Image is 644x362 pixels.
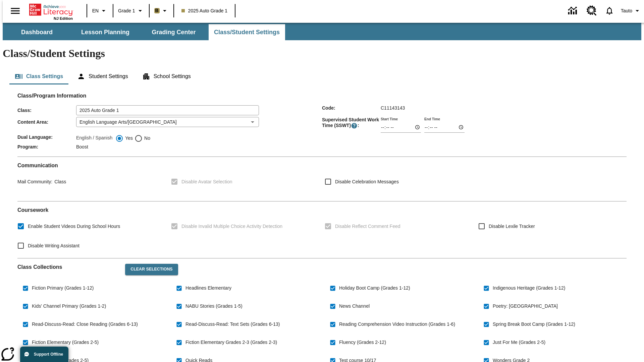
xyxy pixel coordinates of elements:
[185,339,277,346] span: Fiction Elementary Grades 2-3 (Grades 2-3)
[3,47,641,60] h1: Class/Student Settings
[17,93,627,99] h2: Class/Program Information
[17,264,120,270] h2: Class Collections
[17,207,627,213] h2: Course work
[381,105,405,111] span: C11143143
[493,285,565,292] span: Indigenous Heritage (Grades 1-12)
[123,135,133,142] span: Yes
[28,223,120,230] span: Enable Student Videos During School Hours
[17,99,627,151] div: Class/Program Information
[92,7,99,14] span: EN
[72,68,133,84] button: Student Settings
[76,117,259,127] div: English Language Arts/[GEOGRAPHIC_DATA]
[152,5,171,17] button: Boost Class color is light brown. Change class color
[335,178,399,185] span: Disable Celebration Messages
[3,24,286,40] div: SubNavbar
[181,7,228,14] span: 2025 Auto Grade 1
[17,162,627,169] h2: Communication
[339,303,370,310] span: News Channel
[322,105,381,111] span: Code :
[493,321,575,328] span: Spring Break Boot Camp (Grades 1-12)
[76,105,259,115] input: Class
[32,285,94,292] span: Fiction Primary (Grades 1-12)
[125,264,178,275] button: Clear Selections
[3,24,70,40] button: Dashboard
[185,303,243,310] span: NABU Stories (Grades 1-5)
[17,207,627,253] div: Coursework
[17,108,76,113] span: Class :
[339,285,410,292] span: Holiday Boot Camp (Grades 1-12)
[181,178,232,185] span: Disable Avatar Selection
[583,2,601,20] a: Resource Center, Will open in new tab
[17,134,76,140] span: Dual Language :
[21,28,53,36] span: Dashboard
[28,242,79,249] span: Disable Writing Assistant
[17,162,627,196] div: Communication
[493,303,558,310] span: Poetry: [GEOGRAPHIC_DATA]
[601,2,618,19] a: Notifications
[152,28,196,36] span: Grading Center
[140,24,207,40] button: Grading Center
[17,179,52,184] span: Mail Community :
[29,2,73,20] div: Home
[564,2,583,20] a: Data Center
[54,16,73,20] span: NJ Edition
[34,352,63,357] span: Support Offline
[52,179,66,184] span: Class
[5,1,25,21] button: Open side menu
[618,5,644,17] button: Profile/Settings
[72,24,139,40] button: Lesson Planning
[493,339,545,346] span: Just For Me (Grades 2-5)
[81,28,129,36] span: Lesson Planning
[181,223,282,230] span: Disable Invalid Multiple Choice Activity Detection
[489,223,535,230] span: Disable Lexile Tracker
[89,5,111,17] button: Language: EN, Select a language
[339,321,455,328] span: Reading Comprehension Video Instruction (Grades 1-6)
[20,347,68,362] button: Support Offline
[322,117,381,129] span: Supervised Student Work Time (SSWT) :
[335,223,400,230] span: Disable Reflect Comment Feed
[185,285,231,292] span: Headlines Elementary
[137,68,196,84] button: School Settings
[424,116,440,121] label: End Time
[155,6,159,15] span: B
[3,23,641,40] div: SubNavbar
[76,144,88,149] span: Boost
[32,339,99,346] span: Fiction Elementary (Grades 2-5)
[118,7,135,14] span: Grade 1
[185,321,280,328] span: Read-Discuss-Read: Text Sets (Grades 6-13)
[29,3,73,16] a: Home
[339,339,386,346] span: Fluency (Grades 2-12)
[209,24,285,40] button: Class/Student Settings
[17,119,76,125] span: Content Area :
[351,122,358,129] button: Supervised Student Work Time is the timeframe when students can take LevelSet and when lessons ar...
[32,321,138,328] span: Read-Discuss-Read: Close Reading (Grades 6-13)
[214,28,280,36] span: Class/Student Settings
[17,144,76,149] span: Program :
[9,68,635,84] div: Class/Student Settings
[143,135,150,142] span: No
[115,5,147,17] button: Grade: Grade 1, Select a grade
[32,303,106,310] span: Kids' Channel Primary (Grades 1-2)
[9,68,68,84] button: Class Settings
[621,7,632,14] span: Tauto
[381,116,398,121] label: Start Time
[76,134,112,142] label: English / Spanish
